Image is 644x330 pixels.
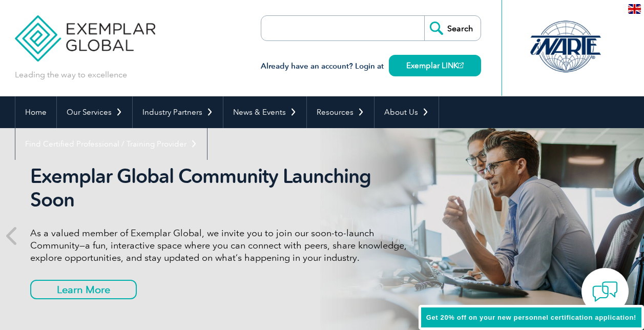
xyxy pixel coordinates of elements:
[389,55,481,76] a: Exemplar LINK
[15,96,56,128] a: Home
[30,164,414,212] h2: Exemplar Global Community Launching Soon
[628,4,641,14] img: en
[15,69,127,80] p: Leading the way to excellence
[375,96,439,128] a: About Us
[458,63,464,68] img: open_square.png
[424,16,481,40] input: Search
[592,279,618,304] img: contact-chat.png
[223,96,306,128] a: News & Events
[426,314,636,321] span: Get 20% off on your new personnel certification application!
[30,280,137,299] a: Learn More
[307,96,374,128] a: Resources
[57,96,132,128] a: Our Services
[133,96,223,128] a: Industry Partners
[15,128,207,160] a: Find Certified Professional / Training Provider
[261,60,481,73] h3: Already have an account? Login at
[30,227,414,264] p: As a valued member of Exemplar Global, we invite you to join our soon-to-launch Community—a fun, ...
